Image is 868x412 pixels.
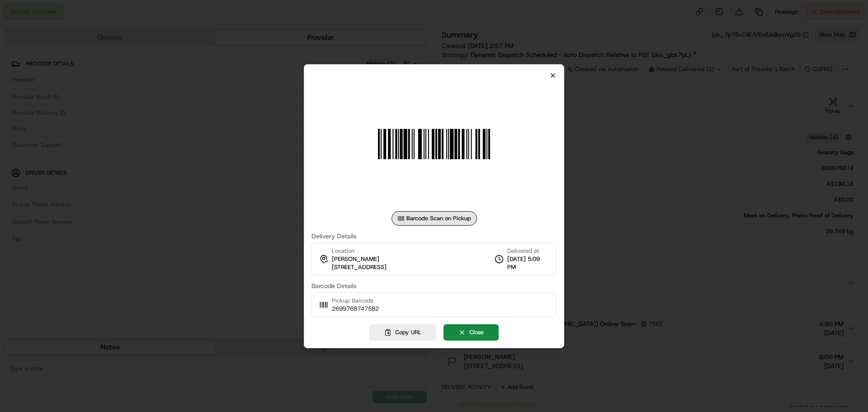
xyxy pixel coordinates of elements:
[311,233,557,239] label: Delivery Details
[24,58,163,68] input: Got a question? Start typing here...
[85,131,145,140] span: API Documentation
[31,95,114,103] div: We're available if you need us!
[18,131,69,140] span: Knowledge Base
[31,86,148,95] div: Start new chat
[154,89,165,100] button: Start new chat
[332,255,379,263] span: [PERSON_NAME]
[369,324,436,341] button: Copy URL
[73,128,149,144] a: 💻API Documentation
[76,132,84,139] div: 💻
[332,297,379,305] span: Pickup Barcode
[332,247,354,255] span: Location
[443,324,499,341] button: Close
[332,305,379,313] span: 2699768747582
[5,128,73,144] a: 📗Knowledge Base
[9,132,16,139] div: 📗
[311,283,557,289] label: Barcode Details
[507,255,549,271] span: [DATE] 5:09 PM
[507,247,549,255] span: Delivered at
[90,153,109,160] span: Pylon
[64,153,109,160] a: Powered byPylon
[392,211,477,226] div: Barcode Scan on Pickup
[9,86,25,103] img: 1736555255976-a54dd68f-1ca7-489b-9aae-adbdc363a1c4
[332,263,387,271] span: [STREET_ADDRESS]
[9,9,27,27] img: Nash
[9,36,165,51] p: Welcome 👋
[369,79,499,209] img: barcode_scan_on_pickup image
